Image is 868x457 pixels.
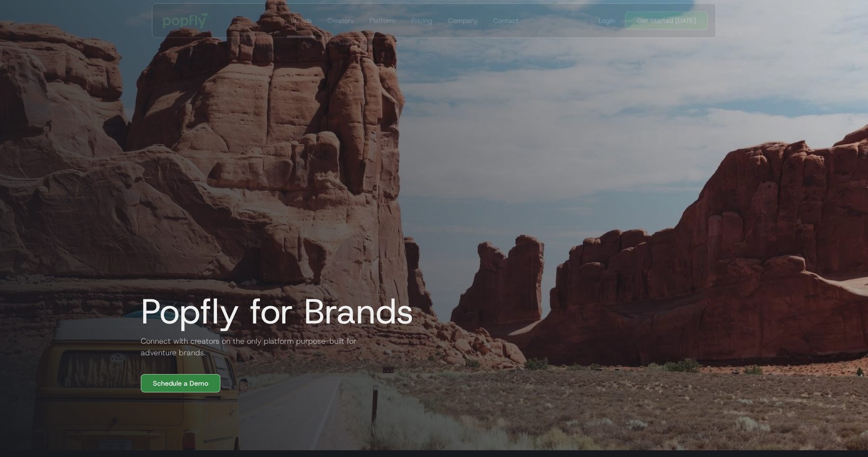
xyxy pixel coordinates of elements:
[287,4,316,38] a: Brands
[133,336,365,359] h2: Connect with creators on the only platform purpose-built for adventure brands.
[489,4,522,38] a: Contact
[369,16,396,26] div: Platform
[141,374,220,392] a: Schedule a Demo
[366,4,400,38] a: Platform
[133,292,414,331] h1: Popfly for Brands
[324,4,358,38] a: Creators
[598,16,615,26] div: Login
[448,16,478,26] div: Company
[156,6,218,35] a: home
[291,16,312,26] div: Brands
[411,16,433,26] div: Pricing
[625,12,708,30] a: Get Started [DATE]
[493,16,518,26] div: Contact
[595,16,619,26] a: Login
[407,4,436,38] a: Pricing
[327,16,354,26] div: Creators
[444,4,482,38] a: Company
